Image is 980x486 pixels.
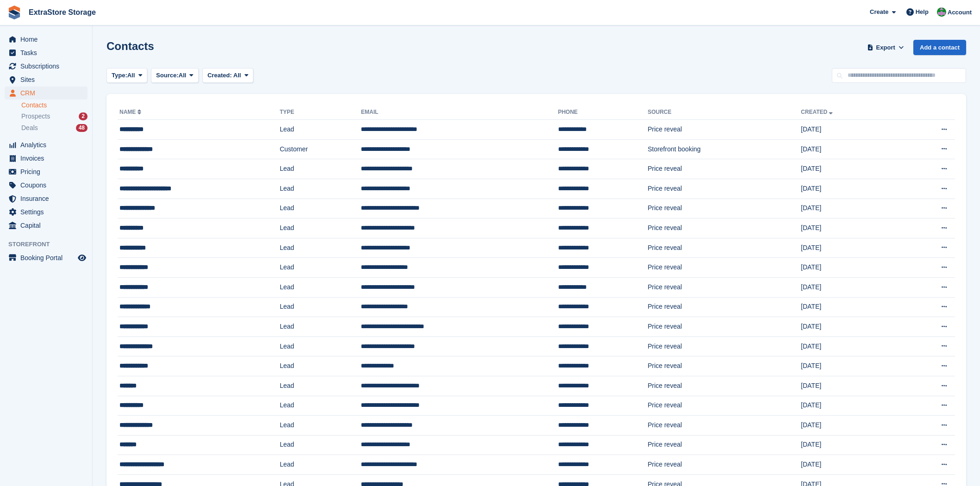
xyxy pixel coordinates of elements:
a: menu [5,46,88,59]
td: Lead [280,258,361,278]
td: [DATE] [801,199,898,218]
td: Price reveal [647,396,801,416]
img: stora-icon-8386f47178a22dfd0bd8f6a31ec36ba5ce8667c1dd55bd0f319d3a0aa187defe.svg [7,6,21,19]
button: Created: All [202,68,253,83]
th: Source [647,105,801,120]
td: Price reveal [647,238,801,258]
h1: Contacts [107,40,154,52]
img: Grant Daniel [937,7,946,17]
td: Lead [280,336,361,356]
a: menu [5,251,88,264]
a: Contacts [21,101,88,110]
td: Lead [280,179,361,199]
td: Lead [280,416,361,436]
th: Email [361,105,558,120]
td: Price reveal [647,317,801,337]
td: [DATE] [801,258,898,278]
td: [DATE] [801,336,898,356]
a: menu [5,33,88,46]
td: Price reveal [647,218,801,238]
div: 2 [79,112,88,120]
th: Type [280,105,361,120]
td: Price reveal [647,258,801,278]
a: menu [5,206,88,218]
td: [DATE] [801,416,898,436]
span: Home [20,33,76,46]
a: menu [5,87,88,100]
td: Lead [280,297,361,317]
td: Lead [280,356,361,376]
td: [DATE] [801,218,898,238]
span: Type: [112,71,127,80]
span: Storefront [8,240,92,249]
td: Price reveal [647,277,801,297]
td: [DATE] [801,238,898,258]
span: Subscriptions [20,60,76,73]
a: Prospects 2 [21,112,88,121]
td: Price reveal [647,356,801,376]
td: Lead [280,199,361,218]
td: Lead [280,376,361,396]
td: Lead [280,317,361,337]
td: Lead [280,435,361,455]
td: Lead [280,120,361,140]
td: Price reveal [647,297,801,317]
button: Export [865,40,906,55]
button: Type: All [107,68,147,83]
span: Tasks [20,46,76,59]
td: Customer [280,139,361,159]
td: Price reveal [647,120,801,140]
td: Price reveal [647,336,801,356]
span: Settings [20,206,76,218]
td: Price reveal [647,435,801,455]
td: Price reveal [647,159,801,179]
span: Pricing [20,165,76,178]
span: Capital [20,219,76,232]
td: [DATE] [801,120,898,140]
a: menu [5,179,88,192]
td: Price reveal [647,199,801,218]
td: Price reveal [647,179,801,199]
td: [DATE] [801,277,898,297]
span: Create [870,7,888,17]
span: Coupons [20,179,76,192]
a: menu [5,60,88,73]
td: Lead [280,238,361,258]
td: [DATE] [801,297,898,317]
td: Lead [280,396,361,416]
span: All [179,71,187,80]
a: Name [119,109,143,115]
td: [DATE] [801,179,898,199]
div: 48 [76,124,88,132]
td: Price reveal [647,416,801,436]
td: Storefront booking [647,139,801,159]
button: Source: All [151,68,199,83]
span: All [233,72,241,79]
a: menu [5,219,88,232]
a: menu [5,192,88,205]
span: Export [876,43,895,52]
span: CRM [20,87,76,100]
span: Prospects [21,112,50,121]
td: Lead [280,277,361,297]
td: [DATE] [801,376,898,396]
span: Help [916,7,929,17]
span: Booking Portal [20,251,76,264]
td: Lead [280,218,361,238]
td: Price reveal [647,455,801,475]
span: Invoices [20,152,76,165]
th: Phone [558,105,648,120]
td: Lead [280,455,361,475]
a: Deals 48 [21,123,88,133]
td: [DATE] [801,396,898,416]
a: menu [5,165,88,178]
span: Analytics [20,138,76,151]
td: [DATE] [801,455,898,475]
span: Sites [20,73,76,86]
td: [DATE] [801,159,898,179]
td: [DATE] [801,139,898,159]
span: Created: [207,72,232,79]
td: [DATE] [801,317,898,337]
a: Preview store [76,252,88,263]
a: menu [5,138,88,151]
